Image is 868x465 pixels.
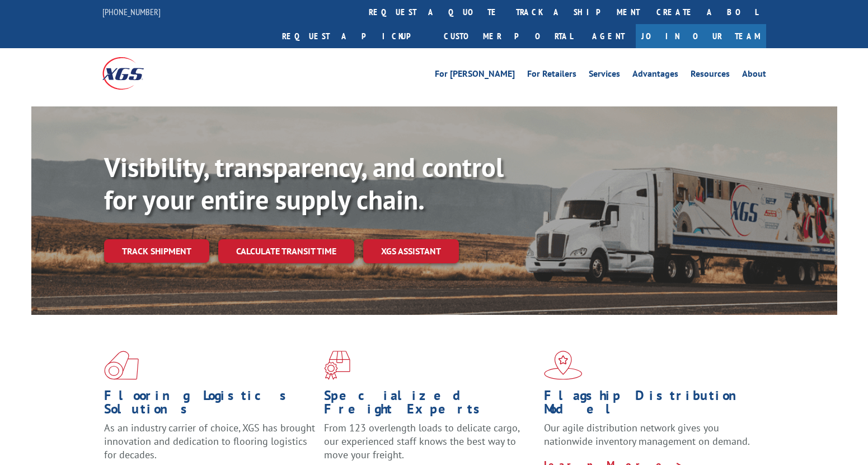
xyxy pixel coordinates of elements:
a: [PHONE_NUMBER] [102,6,161,17]
a: Advantages [632,69,678,82]
span: Our agile distribution network gives you nationwide inventory management on demand. [544,421,750,448]
a: Calculate transit time [218,239,354,263]
img: xgs-icon-focused-on-flooring-red [324,351,350,380]
h1: Flooring Logistics Solutions [104,389,316,421]
img: xgs-icon-flagship-distribution-model-red [544,351,583,380]
a: For Retailers [527,69,576,82]
a: XGS ASSISTANT [363,239,459,263]
img: xgs-icon-total-supply-chain-intelligence-red [104,351,139,380]
h1: Flagship Distribution Model [544,389,756,421]
a: About [742,69,766,82]
a: Request a pickup [274,24,435,48]
a: Track shipment [104,239,209,263]
span: As an industry carrier of choice, XGS has brought innovation and dedication to flooring logistics... [104,421,315,461]
b: Visibility, transparency, and control for your entire supply chain. [104,150,504,217]
a: Resources [691,69,730,82]
a: Join Our Team [636,24,766,48]
a: Services [589,69,620,82]
a: Agent [581,24,636,48]
a: Customer Portal [435,24,581,48]
a: For [PERSON_NAME] [435,69,515,82]
h1: Specialized Freight Experts [324,389,536,421]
